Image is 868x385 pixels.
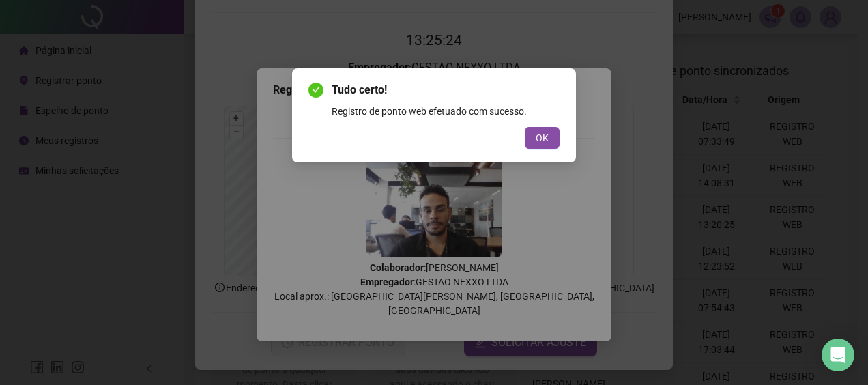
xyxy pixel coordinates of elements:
span: OK [536,130,549,145]
span: Tudo certo! [332,82,560,98]
button: OK [525,127,560,149]
div: Registro de ponto web efetuado com sucesso. [332,104,560,119]
span: check-circle [308,83,323,98]
div: Open Intercom Messenger [822,339,854,371]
